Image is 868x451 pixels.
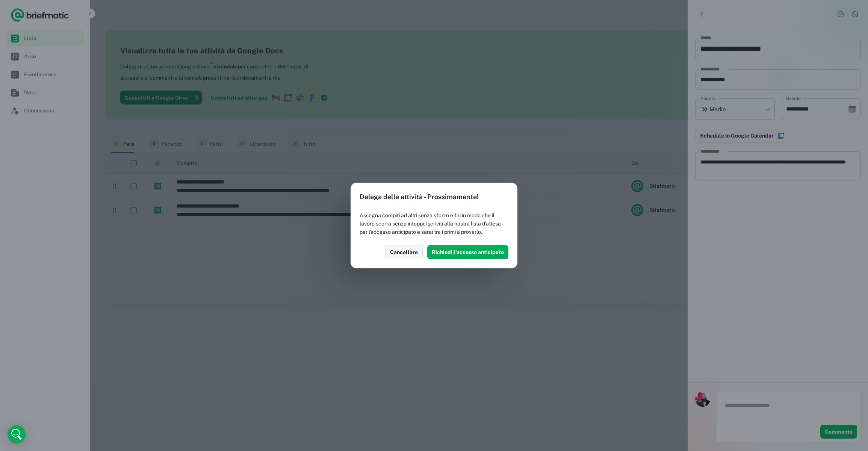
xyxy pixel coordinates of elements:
font: Delega delle attività - Prossimamente! [360,193,479,201]
div: Apri Intercom Messenger [8,425,26,443]
font: Richiedi l'accesso anticipato [432,250,504,256]
button: Richiedi l'accesso anticipato [427,245,508,259]
font: Assegna compiti ad altri senza sforzo e fai in modo che il lavoro scorra senza intoppi. Iscriviti... [360,212,501,235]
button: Cancellare [385,245,423,259]
font: Cancellare [390,250,418,256]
